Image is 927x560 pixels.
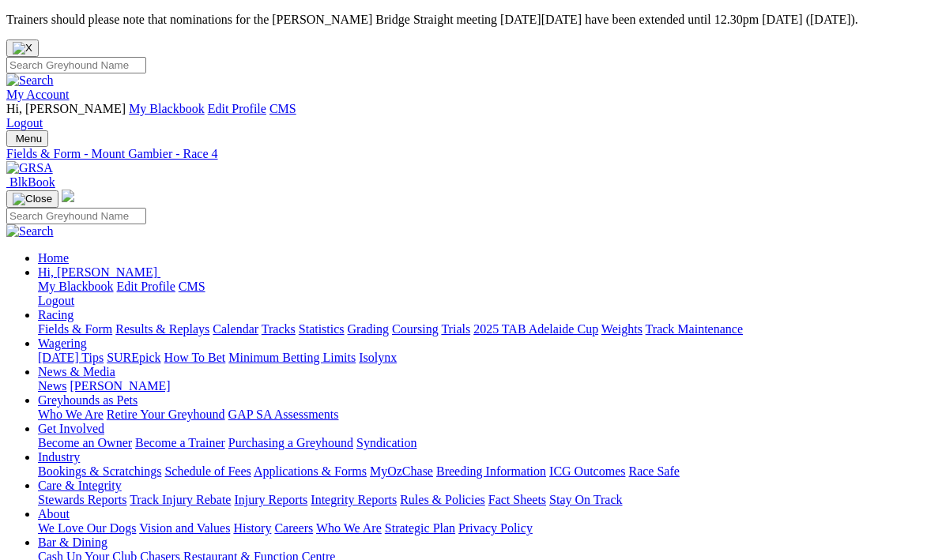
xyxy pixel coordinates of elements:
[115,322,209,336] a: Results & Replays
[488,493,546,506] a: Fact Sheets
[38,322,112,336] a: Fields & Form
[234,493,307,506] a: Injury Reports
[38,436,132,449] a: Become an Owner
[38,251,69,265] a: Home
[38,280,921,308] div: Hi, [PERSON_NAME]
[13,42,32,54] img: X
[6,57,146,73] input: Search
[6,190,58,208] button: Toggle navigation
[130,493,231,506] a: Track Injury Rebate
[38,308,73,321] a: Racing
[473,322,598,336] a: 2025 TAB Adelaide Cup
[38,408,104,421] a: Who We Are
[38,464,921,479] div: Industry
[139,521,230,535] a: Vision and Values
[549,464,625,478] a: ICG Outcomes
[38,479,122,492] a: Care & Integrity
[38,280,114,293] a: My Blackbook
[6,208,146,224] input: Search
[38,450,80,464] a: Industry
[6,116,43,130] a: Logout
[228,436,353,449] a: Purchasing a Greyhound
[38,393,138,407] a: Greyhounds as Pets
[228,351,356,364] a: Minimum Betting Limits
[38,351,921,365] div: Wagering
[356,436,416,449] a: Syndication
[6,102,126,115] span: Hi, [PERSON_NAME]
[38,422,104,435] a: Get Involved
[117,280,175,293] a: Edit Profile
[233,521,271,535] a: History
[400,493,485,506] a: Rules & Policies
[38,322,921,336] div: Racing
[299,322,345,336] a: Statistics
[107,408,225,421] a: Retire Your Greyhound
[6,224,54,239] img: Search
[38,265,160,279] a: Hi, [PERSON_NAME]
[6,161,53,175] img: GRSA
[38,265,157,279] span: Hi, [PERSON_NAME]
[179,280,205,293] a: CMS
[213,322,258,336] a: Calendar
[129,102,205,115] a: My Blackbook
[38,436,921,450] div: Get Involved
[107,351,160,364] a: SUREpick
[646,322,743,336] a: Track Maintenance
[70,379,170,393] a: [PERSON_NAME]
[38,521,921,536] div: About
[38,493,126,506] a: Stewards Reports
[359,351,397,364] a: Isolynx
[6,102,921,130] div: My Account
[262,322,296,336] a: Tracks
[458,521,533,535] a: Privacy Policy
[9,175,55,189] span: BlkBook
[348,322,389,336] a: Grading
[38,536,107,549] a: Bar & Dining
[38,336,87,350] a: Wagering
[269,102,296,115] a: CMS
[38,351,104,364] a: [DATE] Tips
[38,379,66,393] a: News
[208,102,266,115] a: Edit Profile
[38,493,921,507] div: Care & Integrity
[13,193,52,205] img: Close
[385,521,455,535] a: Strategic Plan
[628,464,679,478] a: Race Safe
[38,464,161,478] a: Bookings & Scratchings
[228,408,339,421] a: GAP SA Assessments
[316,521,382,535] a: Who We Are
[38,379,921,393] div: News & Media
[6,13,921,27] p: Trainers should please note that nominations for the [PERSON_NAME] Bridge Straight meeting [DATE]...
[6,73,54,88] img: Search
[392,322,439,336] a: Coursing
[441,322,470,336] a: Trials
[6,147,921,161] a: Fields & Form - Mount Gambier - Race 4
[164,351,226,364] a: How To Bet
[38,521,136,535] a: We Love Our Dogs
[6,39,39,57] button: Close
[38,507,70,521] a: About
[38,365,115,378] a: News & Media
[311,493,397,506] a: Integrity Reports
[254,464,367,478] a: Applications & Forms
[370,464,433,478] a: MyOzChase
[436,464,546,478] a: Breeding Information
[6,175,55,189] a: BlkBook
[549,493,622,506] a: Stay On Track
[62,190,74,202] img: logo-grsa-white.png
[6,130,48,147] button: Toggle navigation
[6,88,70,101] a: My Account
[274,521,313,535] a: Careers
[164,464,251,478] a: Schedule of Fees
[38,408,921,422] div: Greyhounds as Pets
[38,294,74,307] a: Logout
[16,133,42,145] span: Menu
[601,322,642,336] a: Weights
[135,436,225,449] a: Become a Trainer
